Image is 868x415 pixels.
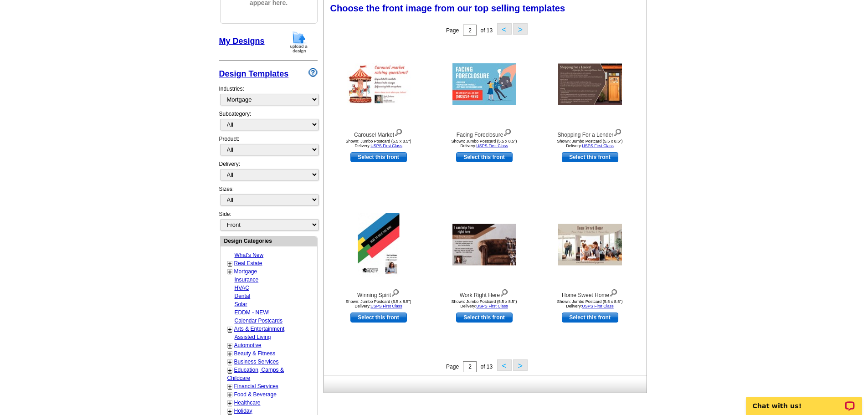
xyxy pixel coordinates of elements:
[562,313,618,323] a: use this design
[609,287,618,297] img: view design details
[234,260,262,266] a: Real Estate
[434,299,534,308] div: Shown: Jumbo Postcard (5.5 x 8.5") Delivery:
[358,213,399,277] img: Winning Spirit
[434,139,534,148] div: Shown: Jumbo Postcard (5.5 x 8.5") Delivery:
[235,318,282,324] a: Calendar Postcards
[503,127,512,137] img: view design details
[329,139,429,148] div: Shown: Jumbo Postcard (5.5 x 8.5") Delivery:
[350,152,407,162] a: use this design
[235,252,264,258] a: What's New
[480,364,493,370] span: of 13
[219,69,289,78] a: Design Templates
[234,391,277,398] a: Food & Beverage
[613,127,622,137] img: view design details
[497,23,512,35] button: <
[370,143,402,148] a: USPS First Class
[235,334,271,340] a: Assisted Living
[476,143,508,148] a: USPS First Class
[228,408,232,415] a: +
[558,64,622,105] img: Shopping For a Lender
[235,293,251,299] a: Dental
[330,3,565,13] span: Choose the front image from our top selling templates
[228,342,232,349] a: +
[456,313,513,323] a: use this design
[228,260,232,267] a: +
[540,299,640,308] div: Shown: Jumbo Postcard (5.5 x 8.5") Delivery:
[235,301,247,307] a: Solar
[219,80,318,110] div: Industries:
[234,350,276,357] a: Beauty & Fitness
[234,342,262,348] a: Automotive
[235,285,249,291] a: HVAC
[582,143,614,148] a: USPS First Class
[234,326,285,332] a: Arts & Entertainment
[234,400,261,406] a: Healthcare
[219,36,265,46] a: My Designs
[228,268,232,276] a: +
[540,287,640,299] div: Home Sweet Home
[497,359,512,371] button: <
[228,391,232,399] a: +
[228,350,232,358] a: +
[370,304,402,308] a: USPS First Class
[513,23,528,35] button: >
[219,185,318,210] div: Sizes:
[329,287,429,299] div: Winning Spirit
[434,287,534,299] div: Work Right Here
[476,304,508,308] a: USPS First Class
[740,386,868,415] iframe: LiveChat chat widget
[219,135,318,160] div: Product:
[308,68,318,77] img: design-wizard-help-icon.png
[513,359,528,371] button: >
[446,364,459,370] span: Page
[219,160,318,185] div: Delivery:
[287,31,311,54] img: upload-design
[228,326,232,333] a: +
[219,210,318,231] div: Side:
[219,110,318,135] div: Subcategory:
[347,64,411,105] img: Carousel Market
[228,367,232,374] a: +
[558,224,622,266] img: Home Sweet Home
[228,400,232,407] a: +
[329,127,429,139] div: Carousel Market
[394,127,403,137] img: view design details
[234,408,252,414] a: Holiday
[434,127,534,139] div: Facing Foreclosure
[562,152,618,162] a: use this design
[329,299,429,308] div: Shown: Jumbo Postcard (5.5 x 8.5") Delivery:
[452,224,516,266] img: Work Right Here
[350,313,407,323] a: use this design
[227,367,284,381] a: Education, Camps & Childcare
[234,359,279,365] a: Business Services
[446,27,459,34] span: Page
[228,359,232,366] a: +
[540,127,640,139] div: Shopping For a Lender
[480,27,493,34] span: of 13
[456,152,513,162] a: use this design
[452,63,516,105] img: Facing Foreclosure
[235,277,259,283] a: Insurance
[234,268,257,275] a: Mortgage
[235,309,270,316] a: EDDM - NEW!
[582,304,614,308] a: USPS First Class
[500,287,508,297] img: view design details
[228,383,232,390] a: +
[391,287,400,297] img: view design details
[234,383,278,389] a: Financial Services
[221,236,317,245] div: Design Categories
[540,139,640,148] div: Shown: Jumbo Postcard (5.5 x 8.5") Delivery:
